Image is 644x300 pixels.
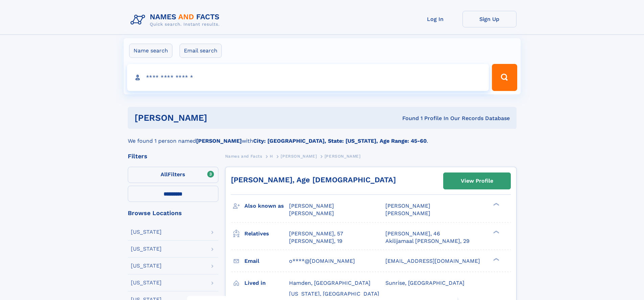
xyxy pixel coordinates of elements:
[281,152,317,160] a: [PERSON_NAME]
[196,138,242,144] b: [PERSON_NAME]
[385,230,440,237] a: [PERSON_NAME], 46
[127,64,489,91] input: search input
[180,44,222,58] label: Email search
[462,11,517,27] a: Sign Up
[131,280,162,285] div: [US_STATE]
[244,200,289,212] h3: Also known as
[492,230,500,234] div: ❯
[253,138,427,144] b: City: [GEOGRAPHIC_DATA], State: [US_STATE], Age Range: 45-60
[385,258,480,264] span: [EMAIL_ADDRESS][DOMAIN_NAME]
[385,210,430,216] span: [PERSON_NAME]
[128,11,225,29] img: Logo Names and Facts
[270,152,273,160] a: H
[128,153,218,159] div: Filters
[270,154,273,159] span: H
[128,210,218,216] div: Browse Locations
[289,203,334,209] span: [PERSON_NAME]
[244,277,289,289] h3: Lived in
[461,173,493,189] div: View Profile
[128,167,218,183] label: Filters
[131,246,162,252] div: [US_STATE]
[325,154,361,159] span: [PERSON_NAME]
[385,203,430,209] span: [PERSON_NAME]
[244,228,289,239] h3: Relatives
[128,129,517,145] div: We found 1 person named with .
[492,64,517,91] button: Search Button
[135,114,305,122] h1: [PERSON_NAME]
[385,237,470,245] a: Akilijamaal [PERSON_NAME], 29
[289,230,343,237] a: [PERSON_NAME], 57
[131,229,162,235] div: [US_STATE]
[225,152,262,160] a: Names and Facts
[385,280,464,286] span: Sunrise, [GEOGRAPHIC_DATA]
[408,11,462,27] a: Log In
[492,257,500,261] div: ❯
[492,202,500,207] div: ❯
[444,173,510,189] a: View Profile
[289,280,371,286] span: Hamden, [GEOGRAPHIC_DATA]
[281,154,317,159] span: [PERSON_NAME]
[231,176,396,184] a: [PERSON_NAME], Age [DEMOGRAPHIC_DATA]
[305,115,510,122] div: Found 1 Profile In Our Records Database
[289,291,379,297] span: [US_STATE], [GEOGRAPHIC_DATA]
[289,210,334,216] span: [PERSON_NAME]
[129,44,172,58] label: Name search
[131,263,162,269] div: [US_STATE]
[289,237,342,245] a: [PERSON_NAME], 19
[161,171,168,178] span: All
[244,255,289,267] h3: Email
